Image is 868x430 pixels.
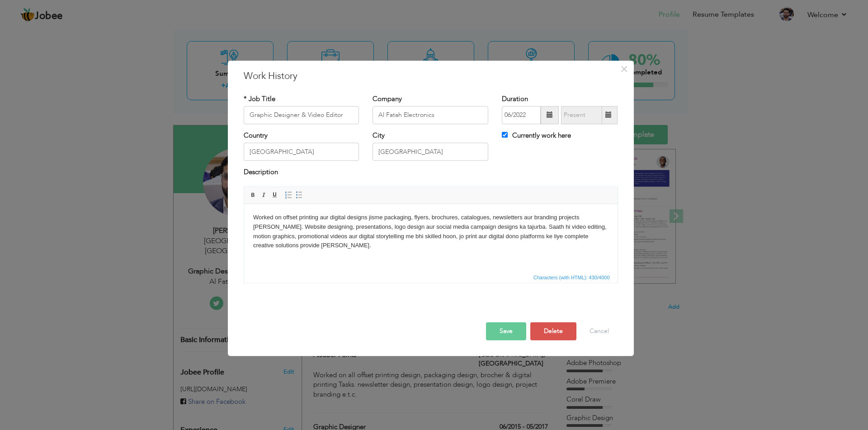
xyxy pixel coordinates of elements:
[244,69,618,83] h3: Work History
[617,62,632,76] button: Close
[283,190,293,200] a: Insert/Remove Numbered List
[532,273,612,282] span: Characters (with HTML): 430/4000
[502,94,528,104] label: Duration
[270,190,280,200] a: Underline
[294,190,304,200] a: Insert/Remove Bulleted List
[259,190,269,200] a: Italic
[532,273,613,282] div: Statistics
[502,132,508,138] input: Currently work here
[244,94,275,104] label: * Job Title
[244,168,278,177] label: Description
[244,131,268,140] label: Country
[580,322,618,340] button: Cancel
[244,204,618,272] iframe: Rich Text Editor, workEditor
[530,322,576,340] button: Delete
[502,106,541,124] input: From
[620,61,628,77] span: ×
[486,322,526,340] button: Save
[248,190,258,200] a: Bold
[561,106,602,124] input: Present
[502,131,571,140] label: Currently work here
[373,94,402,104] label: Company
[373,131,385,140] label: City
